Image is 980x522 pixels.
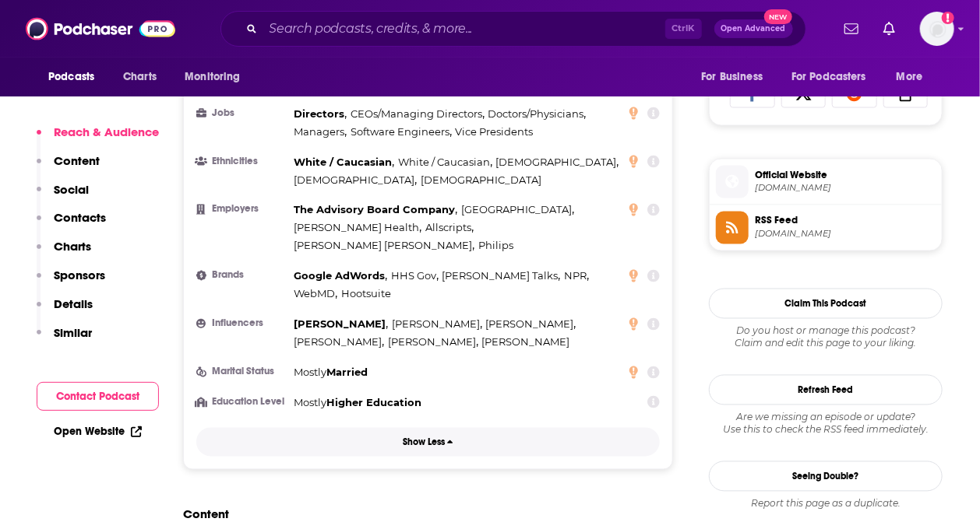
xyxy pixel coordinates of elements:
a: Open Website [54,425,142,438]
span: Doctors/Physicians [488,107,584,120]
button: Contact Podcast [37,382,159,411]
span: , [294,171,417,189]
span: , [294,123,347,141]
button: open menu [37,62,115,92]
span: , [294,334,384,352]
span: , [294,219,421,237]
button: Details [37,296,93,325]
span: CEOs/Managing Directors [351,107,482,120]
span: Mostly [294,397,326,409]
a: Show notifications dropdown [877,16,901,42]
a: Show notifications dropdown [838,16,865,42]
span: , [488,105,587,123]
span: Married [326,366,368,379]
button: Content [37,153,100,182]
span: Higher Education [326,397,421,409]
span: Logged in as Trent121 [920,12,954,46]
a: Charts [113,62,166,92]
span: White / Caucasian [294,156,392,168]
span: , [294,286,337,303]
button: Reach & Audience [37,124,159,153]
span: , [425,219,474,237]
span: hfma.podbean.com [755,183,936,194]
span: [DEMOGRAPHIC_DATA] [294,173,414,186]
div: Search podcasts, credits, & more... [220,11,806,47]
p: Charts [54,239,91,254]
span: HHS Gov [391,270,436,282]
button: Claim This Podcast [709,289,943,319]
p: Details [54,296,93,311]
span: More [897,66,923,88]
button: Refresh Feed [709,375,943,405]
h3: Ethnicities [196,156,287,166]
span: [PERSON_NAME] [PERSON_NAME] [294,240,472,252]
span: , [398,153,492,171]
span: [DEMOGRAPHIC_DATA] [496,156,617,168]
p: Contacts [54,210,106,225]
button: open menu [781,62,889,92]
p: Similar [54,325,92,340]
span: , [351,123,452,141]
span: Charts [123,66,157,88]
span: NPR [564,270,587,282]
h3: Influencers [196,319,287,329]
span: Software Engineers [351,125,449,138]
span: [PERSON_NAME] [294,318,386,331]
span: Podcasts [48,66,94,88]
span: [DEMOGRAPHIC_DATA] [421,173,541,186]
span: , [391,268,439,286]
span: , [486,316,576,334]
span: Allscripts [425,222,471,234]
span: feeds.megaphone.fm [755,229,936,240]
h3: Education Level [196,398,287,408]
h3: Jobs [196,108,287,118]
a: RSS Feed[DOMAIN_NAME] [716,212,936,244]
span: , [294,237,474,255]
p: Sponsors [54,268,105,282]
button: Charts [37,239,91,268]
div: Mostly [294,364,368,382]
span: , [294,316,388,334]
span: , [442,268,561,286]
p: Reach & Audience [54,124,159,139]
span: White / Caucasian [398,156,490,168]
p: Content [54,153,100,168]
a: Seeing Double? [709,461,943,492]
span: Philips [478,240,513,252]
button: Social [37,182,89,211]
span: For Business [701,66,763,88]
span: [PERSON_NAME] [294,336,382,349]
h2: Content [183,507,661,522]
button: Similar [37,325,92,354]
img: Podchaser - Follow, Share and Rate Podcasts [26,14,175,44]
span: , [294,153,394,171]
span: [PERSON_NAME] [486,318,574,331]
span: [PERSON_NAME] [388,336,476,349]
span: [GEOGRAPHIC_DATA] [461,204,572,216]
span: , [496,153,619,171]
span: Do you host or manage this podcast? [709,325,943,338]
button: open menu [886,62,943,92]
p: Show Less [403,437,445,448]
div: Are we missing an episode or update? Use this to check the RSS feed immediately. [709,412,943,436]
span: , [351,105,485,123]
p: Social [54,182,89,197]
span: For Podcasters [791,66,866,88]
div: Claim and edit this page to your liking. [709,325,943,350]
span: Directors [294,107,344,120]
span: , [294,201,457,219]
input: Search podcasts, credits, & more... [263,16,665,41]
span: WebMD [294,288,335,300]
span: , [461,201,574,219]
span: , [564,268,589,286]
span: New [764,9,792,24]
span: The Advisory Board Company [294,204,455,216]
span: , [388,334,478,352]
span: [PERSON_NAME] Talks [442,270,559,282]
h3: Marital Status [196,367,287,377]
div: Report this page as a duplicate. [709,498,943,510]
span: Monitoring [185,66,240,88]
button: open menu [690,62,782,92]
span: Official Website [755,168,936,182]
